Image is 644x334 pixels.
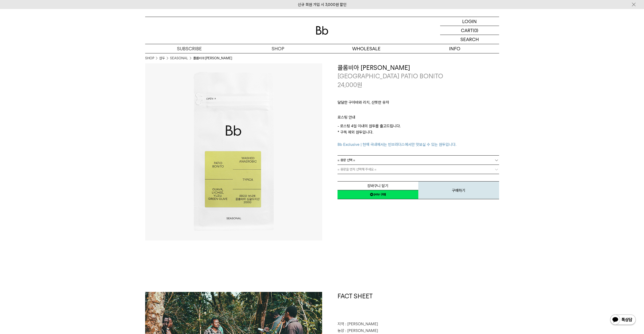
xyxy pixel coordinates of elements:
p: SEARCH [460,35,479,44]
p: [GEOGRAPHIC_DATA] PATIO BONITO [338,72,499,81]
h1: FACT SHEET [338,292,499,321]
a: SEASONAL [170,56,188,61]
img: 로고 [316,26,328,35]
a: 신규 회원 가입 시 3,000원 할인 [298,2,346,7]
img: 카카오톡 채널 1:1 채팅 버튼 [610,314,636,326]
span: 농장 [338,328,344,333]
p: LOGIN [462,17,477,26]
p: 로스팅 안내 [338,114,499,123]
button: 장바구니 담기 [338,181,418,190]
img: 콜롬비아 파티오 보니토 [145,63,322,241]
span: 지역 [338,322,344,326]
p: 달달한 구아바와 리치, 산뜻한 유자 [338,99,499,108]
a: SHOP [234,44,322,53]
span: = 용량 선택 = [338,156,355,165]
a: CART (0) [440,26,499,35]
p: INFO [411,44,499,53]
a: 새창 [338,190,418,199]
span: : [PERSON_NAME] [345,328,378,333]
p: 24,000 [338,81,362,89]
p: CART [461,26,473,35]
span: : [PERSON_NAME] [345,322,378,326]
p: (0) [473,26,478,35]
button: 구매하기 [418,181,499,199]
p: ㅤ [338,108,499,114]
span: = 용량을 먼저 선택해 주세요 = [338,165,377,174]
li: 콜롬비아 [PERSON_NAME] [193,56,232,61]
p: WHOLESALE [322,44,411,53]
a: SUBSCRIBE [145,44,234,53]
span: Bb Exclusive | 현재 국내에서는 빈브라더스에서만 맛보실 수 있는 원두입니다. [338,142,456,147]
a: SHOP [145,56,154,61]
a: 원두 [159,56,165,61]
span: 원 [357,81,362,89]
h3: 콜롬비아 [PERSON_NAME] [338,63,499,72]
a: LOGIN [440,17,499,26]
p: - 로스팅 4일 이내의 원두를 출고드립니다. * 구독 제외 원두입니다. [338,123,499,148]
